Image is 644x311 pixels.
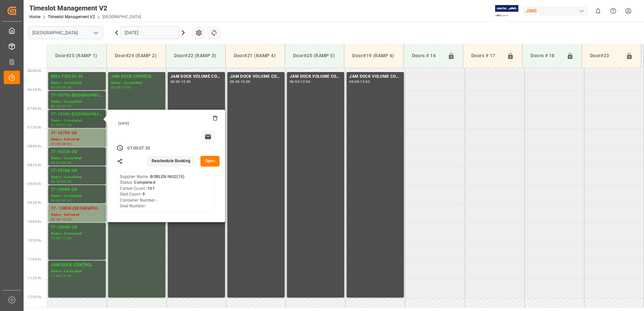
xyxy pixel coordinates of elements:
b: 9 [142,192,145,197]
div: 09:00 [62,180,71,183]
div: Door#21 (RAMP 4) [231,49,279,62]
div: 77-10684-US [51,186,103,193]
span: 11:30 Hr [28,276,41,280]
div: 09:30 [62,199,71,202]
span: 06:00 Hr [28,69,41,73]
div: 10:00 [62,218,71,221]
div: 12:00 [300,80,310,83]
div: - [61,199,62,202]
div: 07:30 [139,145,150,151]
span: 10:30 Hr [28,239,41,242]
div: 08:30 [51,180,61,183]
div: - [61,142,62,145]
div: JAM DOCK VOLUME CONTROL [349,73,401,80]
img: Exertis%20JAM%20-%20Email%20Logo.jpg_1722504956.jpg [495,5,518,17]
div: Status - Completed [51,174,103,180]
div: - [359,80,360,83]
div: Status - Completed [51,99,103,105]
div: 06:00 [170,80,180,83]
div: - [120,86,121,89]
div: 06:00 [51,86,61,89]
div: 07:30 [62,124,71,127]
span: 07:30 Hr [28,126,41,129]
span: 06:30 Hr [28,88,41,92]
div: - [61,237,62,240]
button: JIMS [523,4,590,17]
button: Open [200,156,220,167]
div: Door#25 (RAMP 1) [53,49,101,62]
div: Doors # 18 [528,49,563,62]
div: Door#23 [587,49,623,62]
b: 107 [147,186,154,191]
div: 12:00 [62,274,71,277]
input: DD.MM.YYYY [121,26,179,39]
div: Door#20 (RAMP 5) [290,49,339,62]
div: 07:00 [51,124,61,127]
div: Timeslot Management V2 [29,3,141,13]
div: - [240,80,241,83]
div: 77-10668-US [51,224,103,231]
div: 77-10768-US [51,168,103,174]
div: - [61,105,62,108]
div: Status - Completed [51,80,103,86]
div: JAM DOCK CONTROL [51,262,103,269]
div: 12:00 [360,80,370,83]
div: 08:00 [51,161,61,164]
div: 12:00 [241,80,251,83]
div: 06:00 [290,80,299,83]
span: 11:00 Hr [28,257,41,261]
div: Status - Completed [51,193,103,199]
div: Status - Completed [51,118,103,124]
div: Supplier Name - Status - Carton Count - Skid Count - Container Number - Seal Number - [120,174,184,209]
div: 12:00 [122,86,131,89]
div: 06:30 [51,105,61,108]
input: Type to search/select [28,26,103,39]
div: Status - Completed [51,155,103,161]
div: JAM DOCK VOLUME CONTROL [230,73,282,80]
div: - [61,274,62,277]
div: JIMS [523,6,588,16]
div: 06:00 [230,80,240,83]
button: Help Center [606,3,621,19]
div: Doors # 16 [409,49,445,62]
div: - [138,145,139,151]
a: Home [29,14,40,19]
div: - [61,180,62,183]
div: 77-10716-[GEOGRAPHIC_DATA] [51,92,103,99]
button: show 0 new notifications [590,3,606,19]
b: BOBLEN IN02(15) [150,174,184,179]
div: JAM DOCK VOLUME CONTROL [290,73,342,80]
div: 07:00 [127,145,138,151]
div: 06:30 [62,86,71,89]
div: - [61,86,62,89]
div: 12:00 [181,80,191,83]
div: 11:00 [62,237,71,240]
div: 77-10106-[GEOGRAPHIC_DATA] [51,111,103,118]
b: Completed [134,180,155,185]
div: 07:30 [51,142,61,145]
div: 77- 10898-[GEOGRAPHIC_DATA] [51,205,103,212]
div: - [61,218,62,221]
div: - [180,80,181,83]
button: Reschedule Booking [147,156,195,167]
div: 11:00 [51,274,61,277]
div: 07:00 [62,105,71,108]
div: - [61,124,62,127]
span: 10:00 Hr [28,220,41,223]
span: 09:00 Hr [28,182,41,186]
div: Status - Delivered [51,137,103,142]
span: 09:30 Hr [28,201,41,205]
div: JAM DOCK CONTROL [111,73,163,80]
div: Status - Completed [111,80,163,86]
div: 10:00 [51,237,61,240]
div: 06:00 [349,80,359,83]
div: 08:30 [62,161,71,164]
div: Door#24 (RAMP 2) [112,49,160,62]
div: RMA 735235-Y6 [51,73,103,80]
div: 06:00 [111,86,121,89]
div: Status - Completed [51,269,103,274]
span: 08:30 Hr [28,163,41,167]
div: - [299,80,300,83]
div: Doors # 17 [469,49,504,62]
span: 07:00 Hr [28,107,41,110]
